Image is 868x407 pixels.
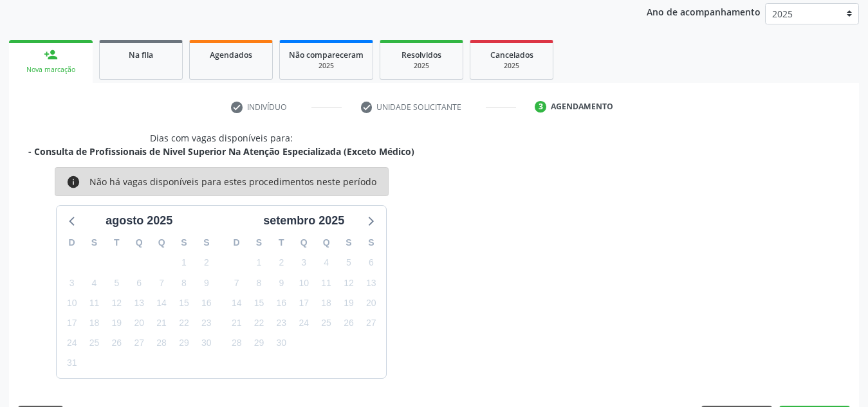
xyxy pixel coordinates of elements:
span: quinta-feira, 25 de setembro de 2025 [317,314,335,332]
span: sexta-feira, 26 de setembro de 2025 [340,314,358,332]
span: sexta-feira, 5 de setembro de 2025 [340,254,358,272]
div: S [195,233,217,253]
div: 2025 [289,61,364,71]
div: agosto 2025 [100,212,178,230]
span: quinta-feira, 21 de agosto de 2025 [152,314,171,332]
span: domingo, 31 de agosto de 2025 [63,354,81,372]
span: terça-feira, 2 de setembro de 2025 [272,254,290,272]
div: Q [293,233,315,253]
span: terça-feira, 5 de agosto de 2025 [107,274,125,292]
span: terça-feira, 30 de setembro de 2025 [272,334,290,352]
div: Q [315,233,338,253]
span: segunda-feira, 8 de setembro de 2025 [250,274,268,292]
span: sexta-feira, 1 de agosto de 2025 [175,254,193,272]
span: domingo, 7 de setembro de 2025 [228,274,246,292]
span: quarta-feira, 20 de agosto de 2025 [130,314,148,332]
span: quinta-feira, 4 de setembro de 2025 [317,254,335,272]
div: T [270,233,293,253]
span: quarta-feira, 17 de setembro de 2025 [295,294,313,312]
span: Na fila [129,50,153,60]
i: info [66,175,80,189]
span: segunda-feira, 22 de setembro de 2025 [250,314,268,332]
div: Q [151,233,173,253]
span: sábado, 16 de agosto de 2025 [198,294,216,312]
div: D [225,233,248,253]
span: segunda-feira, 1 de setembro de 2025 [250,254,268,272]
span: sexta-feira, 15 de agosto de 2025 [175,294,193,312]
span: domingo, 10 de agosto de 2025 [63,294,81,312]
span: segunda-feira, 18 de agosto de 2025 [86,314,104,332]
span: sábado, 2 de agosto de 2025 [198,254,216,272]
span: quarta-feira, 24 de setembro de 2025 [295,314,313,332]
div: Nova marcação [18,65,84,75]
span: sexta-feira, 22 de agosto de 2025 [175,314,193,332]
span: quarta-feira, 3 de setembro de 2025 [295,254,313,272]
span: sábado, 9 de agosto de 2025 [198,274,216,292]
span: domingo, 17 de agosto de 2025 [63,314,81,332]
div: 2025 [479,61,544,71]
span: terça-feira, 12 de agosto de 2025 [107,294,125,312]
div: S [83,233,106,253]
div: T [106,233,128,253]
div: 2025 [389,61,454,71]
p: Ano de acompanhamento [647,3,761,19]
div: 3 [535,101,546,113]
div: S [360,233,382,253]
span: sábado, 30 de agosto de 2025 [198,334,216,352]
span: sexta-feira, 29 de agosto de 2025 [175,334,193,352]
span: terça-feira, 26 de agosto de 2025 [107,334,125,352]
span: quinta-feira, 11 de setembro de 2025 [317,274,335,292]
span: domingo, 14 de setembro de 2025 [228,294,246,312]
span: quinta-feira, 14 de agosto de 2025 [152,294,171,312]
span: domingo, 21 de setembro de 2025 [228,314,246,332]
span: sábado, 20 de setembro de 2025 [362,294,380,312]
span: terça-feira, 16 de setembro de 2025 [272,294,290,312]
div: - Consulta de Profissionais de Nivel Superior Na Atenção Especializada (Exceto Médico) [28,145,414,158]
div: D [60,233,83,253]
span: quarta-feira, 13 de agosto de 2025 [130,294,148,312]
div: Q [128,233,151,253]
span: quinta-feira, 18 de setembro de 2025 [317,294,335,312]
span: sábado, 13 de setembro de 2025 [362,274,380,292]
div: Dias com vagas disponíveis para: [28,131,414,158]
span: sábado, 6 de setembro de 2025 [362,254,380,272]
span: terça-feira, 23 de setembro de 2025 [272,314,290,332]
div: S [173,233,196,253]
span: quinta-feira, 28 de agosto de 2025 [152,334,171,352]
span: sexta-feira, 8 de agosto de 2025 [175,274,193,292]
div: Não há vagas disponíveis para estes procedimentos neste período [89,175,376,189]
span: sábado, 23 de agosto de 2025 [198,314,216,332]
div: Agendamento [551,101,613,113]
span: segunda-feira, 15 de setembro de 2025 [250,294,268,312]
span: terça-feira, 9 de setembro de 2025 [272,274,290,292]
div: setembro 2025 [258,212,349,230]
span: Não compareceram [289,50,364,60]
span: sábado, 27 de setembro de 2025 [362,314,380,332]
span: quarta-feira, 10 de setembro de 2025 [295,274,313,292]
span: segunda-feira, 4 de agosto de 2025 [86,274,104,292]
span: sexta-feira, 19 de setembro de 2025 [340,294,358,312]
span: domingo, 3 de agosto de 2025 [63,274,81,292]
div: S [248,233,270,253]
span: quarta-feira, 6 de agosto de 2025 [130,274,148,292]
span: sexta-feira, 12 de setembro de 2025 [340,274,358,292]
span: segunda-feira, 11 de agosto de 2025 [86,294,104,312]
span: domingo, 28 de setembro de 2025 [228,334,246,352]
span: quinta-feira, 7 de agosto de 2025 [152,274,171,292]
div: S [338,233,360,253]
span: Cancelados [490,50,533,60]
span: segunda-feira, 29 de setembro de 2025 [250,334,268,352]
span: Agendados [210,50,252,60]
span: terça-feira, 19 de agosto de 2025 [107,314,125,332]
span: domingo, 24 de agosto de 2025 [63,334,81,352]
span: Resolvidos [402,50,441,60]
span: segunda-feira, 25 de agosto de 2025 [86,334,104,352]
div: person_add [44,48,58,62]
span: quarta-feira, 27 de agosto de 2025 [130,334,148,352]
